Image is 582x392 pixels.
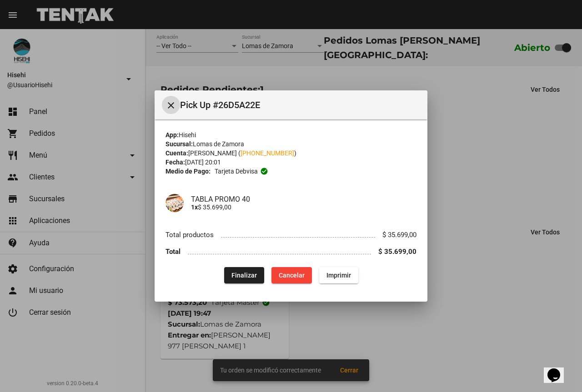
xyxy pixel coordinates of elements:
span: Pick Up #26D5A22E [180,98,420,112]
div: [PERSON_NAME] ( ) [166,149,416,158]
a: [PHONE_NUMBER] [241,149,294,157]
div: Hisehi [166,130,416,139]
li: Total $ 35.699,00 [166,243,416,260]
button: Cerrar [162,96,180,114]
iframe: chat widget [544,356,573,383]
strong: Fecha: [166,159,185,166]
mat-icon: check_circle [260,167,268,175]
strong: App: [166,131,179,139]
li: Total productos $ 35.699,00 [166,227,416,243]
div: Lomas de Zamora [166,139,416,149]
mat-icon: Cerrar [166,100,176,111]
button: Imprimir [319,267,358,283]
span: Imprimir [326,272,351,279]
strong: Cuenta: [166,149,188,157]
button: Finalizar [224,267,264,283]
span: Cancelar [279,272,305,279]
span: Finalizar [231,272,257,279]
img: 233f921c-6f6e-4fc6-b68a-eefe42c7556a.jpg [166,194,184,212]
p: $ 35.699,00 [191,203,416,211]
b: 1x [191,203,198,211]
div: [DATE] 20:01 [166,158,416,167]
strong: Medio de Pago: [166,167,211,176]
button: Cancelar [271,267,312,283]
h4: TABLA PROMO 40 [191,195,416,203]
span: Tarjeta debvisa [215,167,258,176]
strong: Sucursal: [166,140,193,148]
